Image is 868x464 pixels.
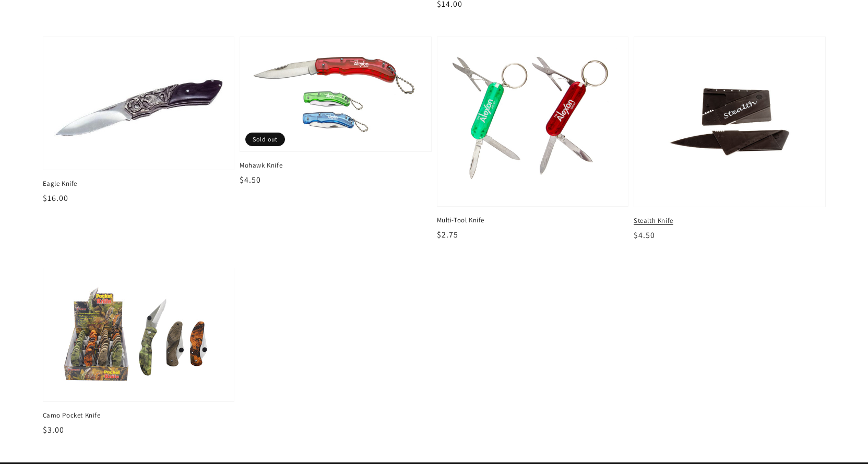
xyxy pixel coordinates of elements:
[448,47,618,196] img: Multi-Tool Knife
[43,268,235,436] a: Camo Pocket Knife Camo Pocket Knife $3.00
[437,229,458,240] span: $2.75
[43,193,68,204] span: $16.00
[54,279,224,391] img: Camo Pocket Knife
[437,216,629,225] span: Multi-Tool Knife
[240,37,432,187] a: Mohawk Knife Mohawk Knife $4.50
[634,37,826,242] a: Stealth Knife Stealth Knife $4.50
[54,47,224,160] img: Eagle Knife
[245,133,285,146] span: Sold out
[43,424,64,435] span: $3.00
[251,47,421,141] img: Mohawk Knife
[437,37,629,241] a: Multi-Tool Knife Multi-Tool Knife $2.75
[43,37,235,205] a: Eagle Knife Eagle Knife $16.00
[43,411,235,420] span: Camo Pocket Knife
[240,174,261,185] span: $4.50
[240,161,432,170] span: Mohawk Knife
[634,216,826,225] span: Stealth Knife
[634,230,655,241] span: $4.50
[43,179,235,188] span: Eagle Knife
[642,45,817,198] img: Stealth Knife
